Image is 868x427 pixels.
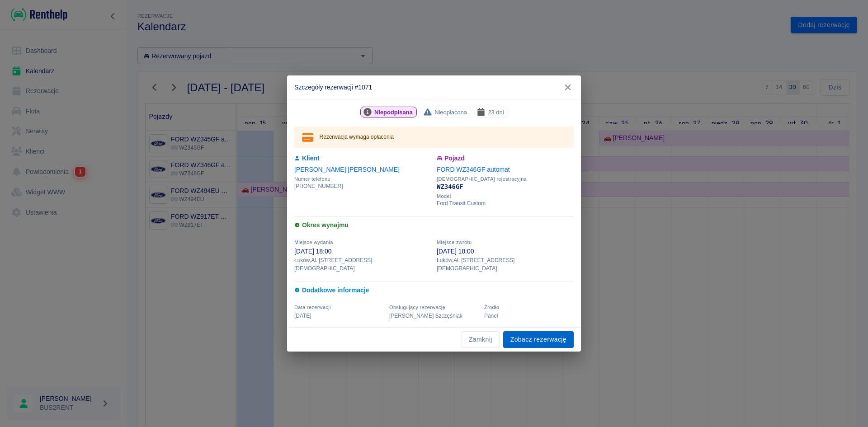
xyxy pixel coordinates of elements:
[294,182,431,190] p: [PHONE_NUMBER]
[437,154,574,163] h6: Pojazd
[437,256,574,272] p: Łuków , Al. [STREET_ADDRESS][DEMOGRAPHIC_DATA]
[294,305,331,310] span: Data rezerwacji
[437,166,510,173] a: FORD WZ346GF automat
[503,331,574,348] a: Zobacz rezerwację
[294,221,574,230] h6: Okres wynajmu
[484,305,499,310] span: Żrodło
[389,312,479,320] p: [PERSON_NAME] Szczęśniak
[437,176,574,182] span: [DEMOGRAPHIC_DATA] rejestracyjna
[437,199,574,207] p: Ford Transit Custom
[484,312,574,320] p: Panel
[484,108,507,117] span: 23 dni
[287,75,581,99] h2: Szczegóły rezerwacji #1071
[294,247,431,256] p: [DATE] 18:00
[431,108,471,117] span: Nieopłacona
[437,193,574,199] span: Model
[294,176,431,182] span: Numer telefonu
[437,247,574,256] p: [DATE] 18:00
[294,166,400,173] a: [PERSON_NAME] [PERSON_NAME]
[294,154,431,163] h6: Klient
[294,286,574,295] h6: Dodatkowe informacje
[389,305,445,310] span: Obsługujący rezerwację
[320,129,394,145] div: Rezerwacja wymaga opłacenia
[462,331,500,348] button: Zamknij
[371,108,416,117] span: Niepodpisana
[437,182,574,192] p: WZ346GF
[294,256,431,272] p: Łuków , Al. [STREET_ADDRESS][DEMOGRAPHIC_DATA]
[294,239,333,245] span: Miejsce wydania
[437,239,472,245] span: Miejsce zwrotu
[294,312,384,320] p: [DATE]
